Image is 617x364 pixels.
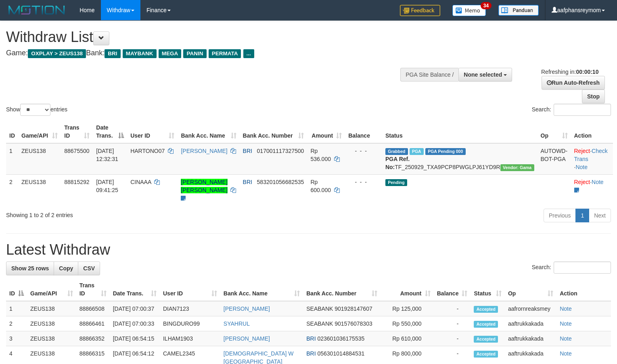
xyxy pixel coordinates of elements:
[110,278,160,301] th: Date Trans.: activate to sort column ascending
[76,278,110,301] th: Trans ID: activate to sort column ascending
[592,179,604,185] a: Note
[209,49,241,58] span: PERMATA
[385,156,410,170] b: PGA Ref. No:
[159,49,182,58] span: MEGA
[105,49,120,58] span: BRI
[64,179,89,185] span: 88815292
[76,301,110,316] td: 88866508
[181,148,227,154] a: [PERSON_NAME]
[96,148,118,162] span: [DATE] 12:32:31
[434,331,471,346] td: -
[474,336,498,343] span: Accepted
[61,120,93,143] th: Trans ID: activate to sort column ascending
[6,104,67,116] label: Show entries
[532,261,611,274] label: Search:
[27,331,76,346] td: ZEUS138
[306,320,333,327] span: SEABANK
[481,2,492,9] span: 34
[505,331,556,346] td: aaftrukkakada
[123,49,157,58] span: MAYBANK
[348,178,379,186] div: - - -
[83,265,95,272] span: CSV
[560,320,572,327] a: Note
[544,209,576,222] a: Previous
[335,320,372,327] span: Copy 901576078303 to clipboard
[6,29,403,45] h1: Withdraw List
[574,148,590,154] a: Reject
[425,148,466,155] span: PGA Pending
[11,265,49,272] span: Show 25 rows
[381,331,433,346] td: Rp 610,000
[28,49,86,58] span: OXPLAY > ZEUS138
[243,179,252,185] span: BRI
[220,278,303,301] th: Bank Acc. Name: activate to sort column ascending
[464,71,502,78] span: None selected
[93,120,127,143] th: Date Trans.: activate to sort column descending
[381,301,433,316] td: Rp 125,000
[474,306,498,313] span: Accepted
[571,120,613,143] th: Action
[541,69,598,75] span: Refreshing in:
[560,305,572,312] a: Note
[574,179,590,185] a: Reject
[306,335,316,342] span: BRI
[410,148,424,155] span: Marked by aaftrukkakada
[6,242,611,258] h1: Latest Withdraw
[27,278,76,301] th: Game/API: activate to sort column ascending
[224,320,250,327] a: SYAHRUL
[127,120,178,143] th: User ID: activate to sort column ascending
[6,143,18,175] td: 1
[542,76,605,90] a: Run Auto-Refresh
[6,4,67,16] img: MOTION_logo.png
[474,321,498,328] span: Accepted
[505,316,556,331] td: aaftrukkakada
[307,120,345,143] th: Amount: activate to sort column ascending
[582,90,605,103] a: Stop
[130,179,151,185] span: CINAAA
[6,174,18,205] td: 2
[27,301,76,316] td: ZEUS138
[96,179,118,193] span: [DATE] 09:41:25
[306,350,316,357] span: BRI
[400,68,458,82] div: PGA Site Balance /
[574,148,608,162] a: Check Trans
[348,147,379,155] div: - - -
[257,179,304,185] span: Copy 583201056682535 to clipboard
[224,305,270,312] a: [PERSON_NAME]
[6,49,403,57] h4: Game: Bank:
[505,301,556,316] td: aafrornreaksmey
[434,278,471,301] th: Balance: activate to sort column ascending
[532,104,611,116] label: Search:
[589,209,611,222] a: Next
[6,208,251,219] div: Showing 1 to 2 of 2 entries
[240,120,307,143] th: Bank Acc. Number: activate to sort column ascending
[110,331,160,346] td: [DATE] 06:54:15
[505,278,556,301] th: Op: activate to sort column ascending
[382,120,538,143] th: Status
[78,261,100,275] a: CSV
[560,350,572,357] a: Note
[224,335,270,342] a: [PERSON_NAME]
[110,301,160,316] td: [DATE] 07:00:37
[538,120,571,143] th: Op: activate to sort column ascending
[20,104,50,116] select: Showentries
[160,301,220,316] td: DIAN7123
[243,148,252,154] span: BRI
[538,143,571,175] td: AUTOWD-BOT-PGA
[381,278,433,301] th: Amount: activate to sort column ascending
[556,278,611,301] th: Action
[6,120,18,143] th: ID
[54,261,78,275] a: Copy
[471,278,504,301] th: Status: activate to sort column ascending
[560,335,572,342] a: Note
[110,316,160,331] td: [DATE] 07:00:33
[6,331,27,346] td: 3
[6,278,27,301] th: ID: activate to sort column descending
[385,179,407,186] span: Pending
[571,143,613,175] td: · ·
[160,316,220,331] td: BINGDURO99
[317,335,364,342] span: Copy 023601036175535 to clipboard
[310,179,331,193] span: Rp 600.000
[400,5,440,16] img: Feedback.jpg
[434,301,471,316] td: -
